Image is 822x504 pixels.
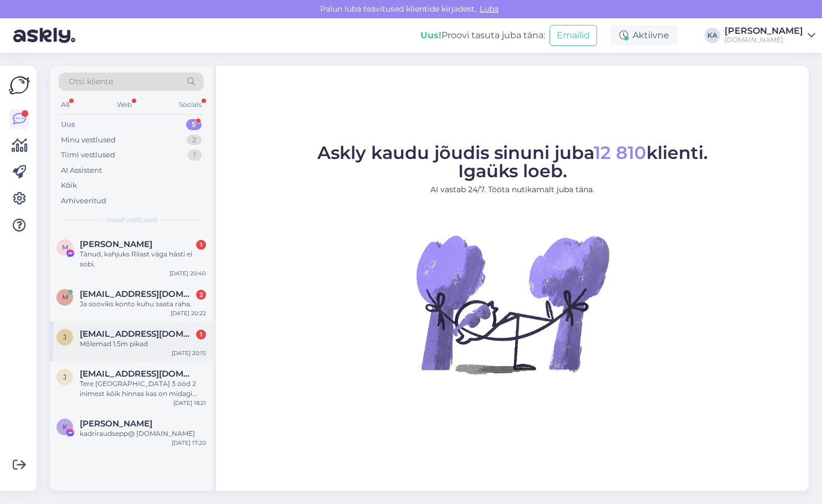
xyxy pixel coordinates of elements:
[61,150,115,161] div: Tiimi vestlused
[594,142,646,163] span: 12 810
[63,423,68,431] span: K
[9,75,30,96] img: Askly Logo
[188,150,202,161] div: 1
[187,135,202,146] div: 2
[420,30,441,40] b: Uus!
[413,204,612,404] img: No Chat active
[61,165,102,176] div: AI Assistent
[59,97,71,112] div: All
[725,35,803,44] div: [DOMAIN_NAME]
[549,25,597,46] button: Emailid
[61,119,75,130] div: Uus
[610,25,678,45] div: Aktiivne
[61,180,77,191] div: Kõik
[173,399,206,407] div: [DATE] 18:21
[80,429,206,439] div: kadriraudsepp@ [DOMAIN_NAME]
[420,29,545,42] div: Proovi tasuta juba täna:
[80,339,206,349] div: Mõlemad 1.5m pikad
[186,119,202,130] div: 5
[80,369,195,379] span: janek.suurkytt@gmail.com
[317,184,708,196] p: AI vastab 24/7. Tööta nutikamalt juba täna.
[171,309,206,317] div: [DATE] 20:22
[80,299,206,309] div: Ja sooviks konto kuhu saata raha.
[725,27,803,35] div: [PERSON_NAME]
[80,249,206,269] div: Tänud, kahjuks Riiast väga hästi ei sobi.
[115,97,134,112] div: Web
[80,419,152,429] span: Kadri Raudsepp
[80,379,206,399] div: Tere [GEOGRAPHIC_DATA] 3 ööd 2 inimest kõik hinnas kas on midagi pakkuda ?
[62,243,68,251] span: M
[80,329,195,339] span: Janekdanilov@gmail.com
[62,293,68,301] span: m
[177,97,204,112] div: Socials
[476,4,502,14] span: Luba
[63,333,66,341] span: J
[196,290,206,300] div: 2
[61,196,106,207] div: Arhiveeritud
[63,373,66,381] span: j
[169,269,206,277] div: [DATE] 20:40
[106,215,157,225] span: Uued vestlused
[61,135,116,146] div: Minu vestlused
[80,239,152,249] span: Merike Kaljuste
[80,289,195,299] span: markkron00@list.ru
[69,76,113,88] span: Otsi kliente
[172,349,206,357] div: [DATE] 20:15
[172,439,206,447] div: [DATE] 17:20
[705,28,720,43] div: KA
[196,330,206,340] div: 1
[317,142,708,182] span: Askly kaudu jõudis sinuni juba klienti. Igaüks loeb.
[196,240,206,250] div: 1
[725,27,815,44] a: [PERSON_NAME][DOMAIN_NAME]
